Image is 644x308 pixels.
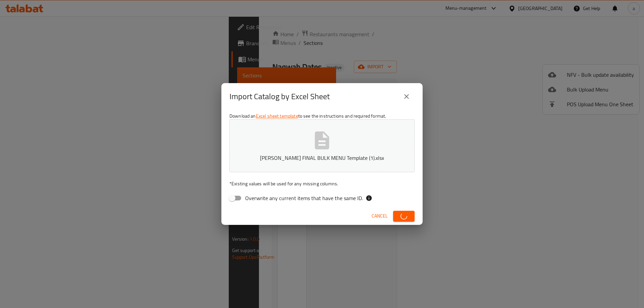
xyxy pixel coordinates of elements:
[229,119,415,172] button: [PERSON_NAME] FINAL BULK MENU Template (1).xlsx
[256,112,298,120] a: Excel sheet template
[398,88,415,105] button: close
[245,194,363,202] span: Overwrite any current items that have the same ID.
[366,195,372,201] svg: If the overwrite option isn't selected, then the items that match an existing ID will be ignored ...
[369,210,390,222] button: Cancel
[229,91,330,102] h2: Import Catalog by Excel Sheet
[229,180,415,187] p: Existing values will be used for any missing columns.
[240,154,404,162] p: [PERSON_NAME] FINAL BULK MENU Template (1).xlsx
[372,212,388,220] span: Cancel
[221,110,423,207] div: Download an to see the instructions and required format.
